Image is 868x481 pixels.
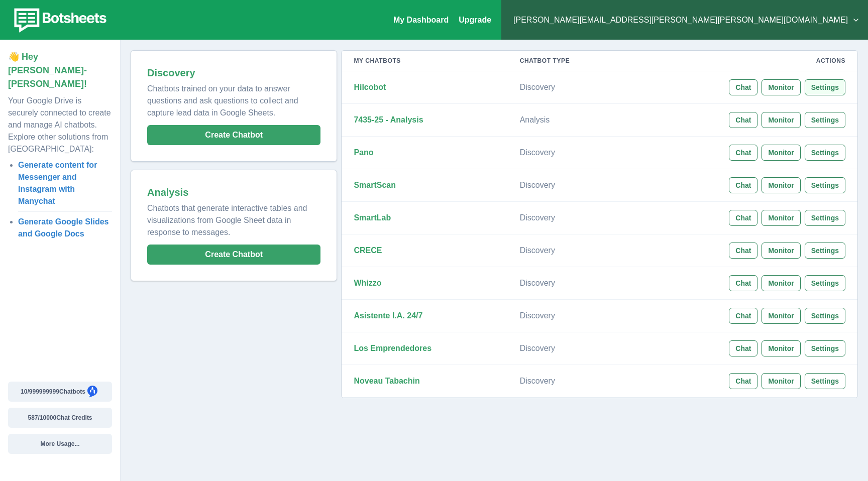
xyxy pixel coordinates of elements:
strong: Pano [354,148,373,157]
p: Chatbots that generate interactive tables and visualizations from Google Sheet data in response t... [147,198,320,238]
button: Monitor [762,373,800,389]
strong: Noveau Tabachin [354,377,419,385]
strong: 7435-25 - Analysis [354,115,423,124]
button: 10/999999999Chatbots [8,382,112,402]
p: Discovery [520,82,617,92]
h2: Discovery [147,67,320,79]
th: Chatbot Type [508,51,629,71]
button: Settings [805,340,845,356]
th: Actions [628,51,857,71]
button: More Usage... [8,434,112,454]
button: Monitor [762,79,800,95]
p: Discovery [520,278,617,288]
button: Chat [729,308,757,324]
strong: SmartLab [354,213,391,222]
p: Your Google Drive is securely connected to create and manage AI chatbots. Explore other solutions... [8,91,112,155]
a: Generate Google Slides and Google Docs [18,217,109,238]
button: Chat [729,373,757,389]
button: Monitor [762,145,800,161]
p: Discovery [520,246,617,256]
button: Create Chatbot [147,125,320,145]
button: Chat [729,177,757,193]
strong: Hilcobot [354,83,386,91]
button: Chat [729,210,757,226]
button: Chat [729,145,757,161]
th: My Chatbots [342,51,507,71]
button: [PERSON_NAME][EMAIL_ADDRESS][PERSON_NAME][PERSON_NAME][DOMAIN_NAME] [509,10,860,30]
strong: SmartScan [354,181,396,189]
button: Chat [729,275,757,291]
p: Discovery [520,180,617,190]
p: Discovery [520,343,617,353]
img: botsheets-logo.png [8,6,110,34]
button: Settings [805,243,845,259]
button: Settings [805,145,845,161]
button: Chat [729,79,757,95]
p: Discovery [520,148,617,158]
button: Monitor [762,210,800,226]
h2: Analysis [147,186,320,198]
strong: Whizzo [354,279,381,287]
p: Discovery [520,376,617,386]
button: Monitor [762,275,800,291]
strong: Asistente I.A. 24/7 [354,311,422,320]
button: Chat [729,340,757,356]
button: Monitor [762,340,800,356]
strong: Los Emprendedores [354,344,431,352]
button: Settings [805,275,845,291]
strong: CRECE [354,246,382,255]
button: Create Chatbot [147,245,320,265]
button: Monitor [762,308,800,324]
button: Settings [805,177,845,193]
a: My Dashboard [393,16,449,24]
a: Upgrade [459,16,491,24]
p: Discovery [520,311,617,321]
p: 👋 Hey [PERSON_NAME]-[PERSON_NAME]! [8,50,112,91]
p: Discovery [520,213,617,223]
button: Settings [805,112,845,128]
button: Settings [805,79,845,95]
button: 587/10000Chat Credits [8,408,112,428]
p: Chatbots trained on your data to answer questions and ask questions to collect and capture lead d... [147,79,320,119]
button: Chat [729,112,757,128]
button: Settings [805,308,845,324]
a: Generate content for Messenger and Instagram with Manychat [18,161,97,205]
button: Settings [805,210,845,226]
button: Monitor [762,112,800,128]
button: Monitor [762,177,800,193]
button: Chat [729,243,757,259]
button: Monitor [762,243,800,259]
button: Settings [805,373,845,389]
p: Analysis [520,115,617,125]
